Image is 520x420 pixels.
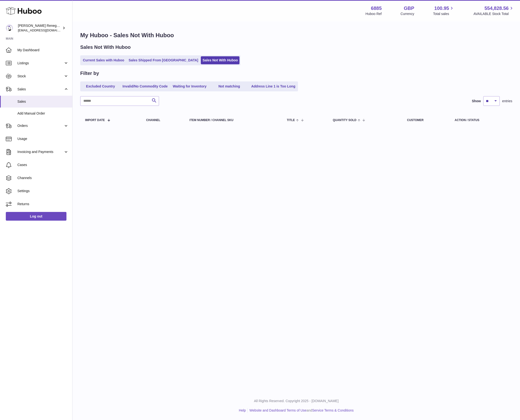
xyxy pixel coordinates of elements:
span: Sales [17,87,64,92]
a: Address Line 1 is Too Long [250,82,297,90]
strong: GBP [404,5,414,12]
span: Channels [17,176,69,180]
a: Current Sales with Huboo [81,56,126,64]
li: and [248,408,354,413]
p: All Rights Reserved. Copyright 2025 - [DOMAIN_NAME] [76,399,516,403]
div: Action / Status [455,119,507,122]
a: Waiting for Inventory [170,82,209,90]
a: Not matching [210,82,249,90]
span: Returns [17,202,69,206]
span: My Dashboard [17,48,69,52]
span: [EMAIL_ADDRESS][DOMAIN_NAME] [18,28,71,32]
span: Usage [17,137,69,141]
span: Listings [17,61,64,65]
span: 554,828.56 [484,5,509,12]
span: Add Manual Order [17,111,69,116]
div: Customer [407,119,445,122]
a: 554,828.56 AVAILABLE Stock Total [473,5,514,16]
span: AVAILABLE Stock Total [473,12,514,16]
h2: Filter by [80,70,99,77]
span: Orders [17,123,64,128]
strong: 6885 [371,5,382,12]
a: Sales Not With Huboo [201,56,239,64]
div: Item Number / Channel SKU [189,119,277,122]
img: directordarren@gmail.com [6,24,13,32]
span: Stock [17,74,64,79]
a: Help [239,408,246,412]
h1: My Huboo - Sales Not With Huboo [80,31,512,39]
span: Title [287,119,295,122]
span: Import date [85,119,105,122]
a: Invalid/No Commodity Code [121,82,169,90]
a: Sales Shipped From [GEOGRAPHIC_DATA] [127,56,200,64]
label: Show [472,99,481,103]
span: Sales [17,99,69,104]
h2: Sales Not With Huboo [80,44,131,51]
a: Log out [6,212,66,221]
a: Excluded Country [81,82,120,90]
div: Channel [146,119,180,122]
span: 100.95 [434,5,449,12]
a: Website and Dashboard Terms of Use [249,408,306,412]
div: [PERSON_NAME] Renegade Productions -UK account [18,23,61,33]
div: Currency [401,12,414,16]
a: 100.95 Total sales [433,5,455,16]
span: Cases [17,163,69,167]
span: Settings [17,189,69,193]
a: Service Terms & Conditions [312,408,354,412]
span: Quantity Sold [333,119,356,122]
span: Invoicing and Payments [17,150,64,154]
span: Total sales [433,12,455,16]
span: entries [502,99,512,103]
div: Huboo Ref [366,12,382,16]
